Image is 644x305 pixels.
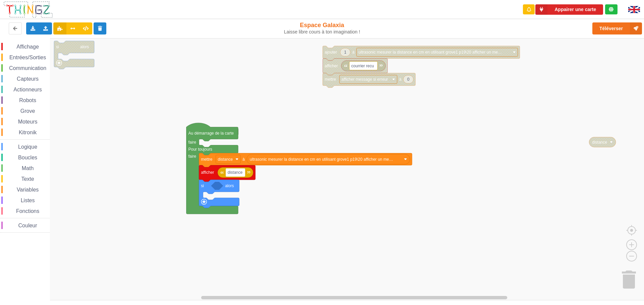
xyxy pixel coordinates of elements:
text: courrier recu [351,63,374,68]
text: ultrasonic mesurer la distance en cm en utilisant grove1 p19\20 afficher un me… [359,50,502,55]
span: Texte [20,176,35,182]
span: Grove [19,108,36,114]
span: Math [21,165,35,171]
div: Espace Galaxia [266,21,378,35]
span: Logique [17,144,38,150]
button: Téléverser [592,22,642,34]
text: afficher [325,63,338,68]
text: à [399,77,401,82]
button: Appairer une carte [535,4,603,15]
span: Actionneurs [12,87,43,92]
text: faire [189,154,197,158]
img: gb.png [628,6,640,13]
span: Communication [8,65,47,71]
text: mettre [201,157,212,161]
text: si [201,183,204,188]
span: Kitronik [18,130,38,135]
span: Fonctions [15,208,40,214]
span: Robots [18,97,37,103]
text: à [352,50,355,55]
text: distance [228,170,243,175]
span: Boucles [17,155,38,160]
span: Couleur [17,223,38,228]
text: afficher message si erreur [341,77,388,82]
text: afficher [201,170,214,175]
text: si [56,45,59,49]
text: alors [80,45,89,49]
span: Entrées/Sorties [8,55,47,60]
text: Au démarrage de la carte [189,131,234,135]
text: Pour toujours [189,147,212,151]
span: Affichage [15,44,40,50]
text: alors [225,183,234,188]
div: Tu es connecté au serveur de création de Thingz [605,4,618,14]
span: Variables [16,187,40,193]
text: 1 [344,50,346,55]
text: à [243,157,245,161]
text: distance [218,157,233,161]
text: ultrasonic mesurer la distance en cm en utilisant grove1 p19\20 afficher un me… [250,157,393,161]
text: distance [592,140,607,144]
text: ajouter [325,50,337,55]
text: 0 [407,77,410,82]
text: mettre [325,77,336,82]
text: faire [189,140,197,144]
span: Listes [20,198,36,203]
span: Moteurs [17,119,39,125]
img: thingz_logo.png [3,1,53,18]
span: Capteurs [16,76,40,82]
div: Laisse libre cours à ton imagination ! [266,29,378,35]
